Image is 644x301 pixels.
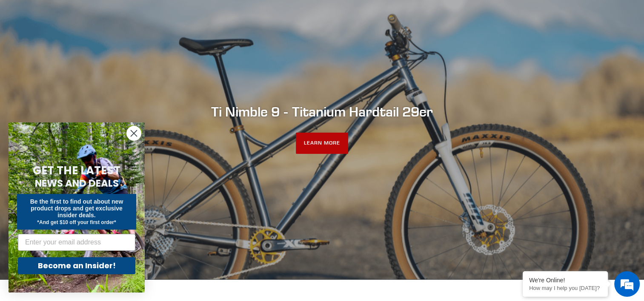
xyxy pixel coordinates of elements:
[126,126,141,141] button: Close dialog
[529,277,601,284] div: We're Online!
[33,163,120,178] span: GET THE LATEST
[37,219,116,225] span: *And get $10 off your first order*
[30,198,123,219] span: Be the first to find out about new product drops and get exclusive insider deals.
[90,104,554,120] h2: Ti Nimble 9 - Titanium Hardtail 29er
[296,133,348,154] a: LEARN MORE
[18,234,135,251] input: Enter your email address
[18,257,135,274] button: Become an Insider!
[529,285,601,291] p: How may I help you today?
[35,176,119,190] span: NEWS AND DEALS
